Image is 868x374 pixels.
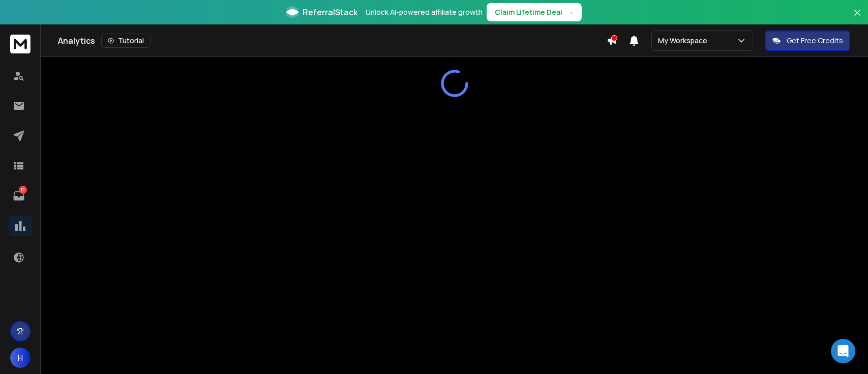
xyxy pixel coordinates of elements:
[303,6,357,18] span: ReferralStack
[787,36,843,46] p: Get Free Credits
[487,3,582,21] button: Claim Lifetime Deal→
[19,186,27,194] p: 12
[10,348,31,368] button: H
[851,6,864,31] button: Close banner
[58,34,607,48] div: Analytics
[765,31,850,51] button: Get Free Credits
[566,7,574,17] span: →
[366,7,483,17] p: Unlock AI-powered affiliate growth
[658,36,711,46] p: My Workspace
[831,339,855,363] div: Open Intercom Messenger
[9,186,29,206] a: 12
[101,34,151,48] button: Tutorial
